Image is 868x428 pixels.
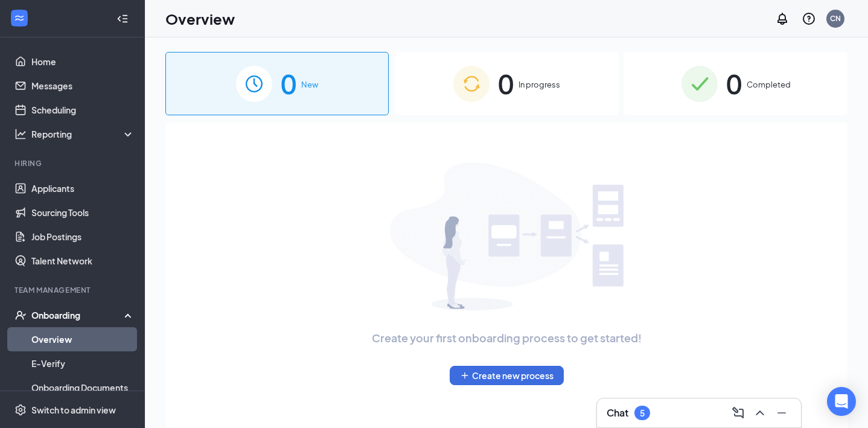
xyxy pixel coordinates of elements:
[14,404,27,416] svg: Settings
[31,98,135,122] a: Scheduling
[830,13,841,24] div: CN
[13,12,25,24] svg: WorkstreamLogo
[450,366,564,385] button: PlusCreate new process
[31,74,135,98] a: Messages
[31,375,135,400] a: Onboarding Documents
[772,403,791,423] button: Minimize
[640,408,645,418] div: 5
[31,50,135,74] a: Home
[31,327,135,351] a: Overview
[14,158,132,168] div: Hiring
[31,176,135,200] a: Applicants
[31,128,135,140] div: Reporting
[498,63,514,104] span: 0
[729,403,748,423] button: ComposeMessage
[802,11,816,26] svg: QuestionInfo
[607,406,628,420] h3: Chat
[14,285,132,295] div: Team Management
[31,225,135,249] a: Job Postings
[31,249,135,273] a: Talent Network
[519,78,560,91] span: In progress
[372,330,642,347] span: Create your first onboarding process to get started!
[827,387,856,416] div: Open Intercom Messenger
[31,309,124,321] div: Onboarding
[301,78,318,91] span: New
[460,371,470,380] svg: Plus
[14,128,27,140] svg: Analysis
[726,63,742,104] span: 0
[747,78,791,91] span: Completed
[750,403,770,423] button: ChevronUp
[281,63,296,104] span: 0
[731,406,745,420] svg: ComposeMessage
[14,309,27,321] svg: UserCheck
[753,406,767,420] svg: ChevronUp
[775,11,790,26] svg: Notifications
[774,406,789,420] svg: Minimize
[31,200,135,225] a: Sourcing Tools
[31,404,116,416] div: Switch to admin view
[165,8,235,29] h1: Overview
[31,351,135,375] a: E-Verify
[116,13,129,25] svg: Collapse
